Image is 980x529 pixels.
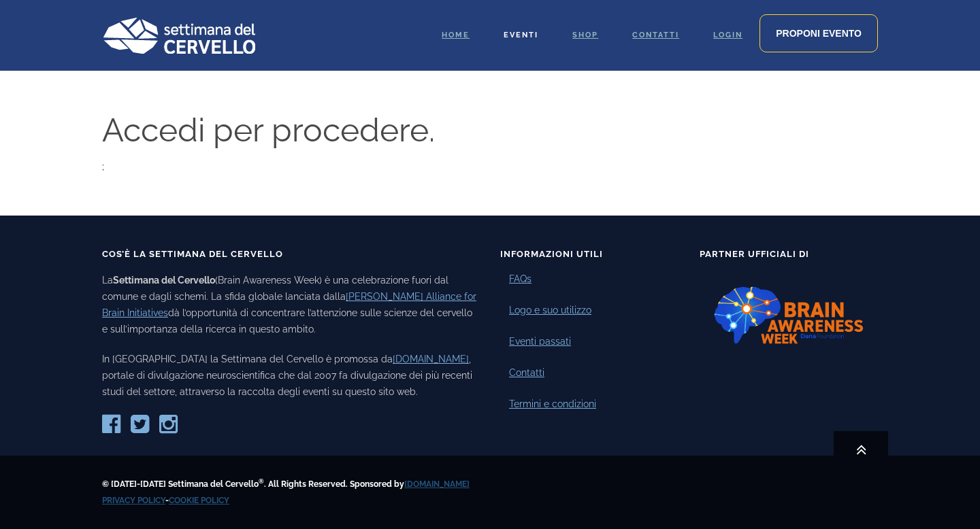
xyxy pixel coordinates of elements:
[509,303,591,318] a: Logo e suo utilizzo
[572,31,598,39] span: Shop
[509,397,596,411] a: Termini e condizioni
[632,31,679,39] span: Contatti
[92,108,888,175] div: ;
[102,249,283,259] span: Cos’è la Settimana del Cervello
[700,249,809,259] span: Partner Ufficiali di
[102,351,480,400] p: In [GEOGRAPHIC_DATA] la Settimana del Cervello è promossa da , portale di divulgazione neuroscien...
[713,31,742,39] span: Login
[509,335,571,349] a: Eventi passati
[102,476,878,509] div: © [DATE]-[DATE] Settimana del Cervello . All Rights Reserved. Sponsored by -
[776,28,862,39] span: Proponi evento
[509,366,544,380] a: Contatti
[102,291,476,318] a: [PERSON_NAME] Alliance for Brain Initiatives
[393,354,469,364] a: [DOMAIN_NAME]
[500,249,603,259] span: Informazioni Utili
[759,14,878,52] a: Proponi evento
[504,31,538,39] span: Eventi
[102,17,255,54] img: Logo
[509,272,532,286] a: FAQs
[113,275,215,286] b: Settimana del Cervello
[102,496,165,505] a: Privacy Policy
[700,272,879,359] img: Logo-BAW-nuovo.png
[102,272,480,337] p: La (Brain Awareness Week) è una celebrazione fuori dal comune e dagli schemi. La sfida globale la...
[442,31,470,39] span: Home
[259,478,264,485] sup: ®
[102,108,878,152] h2: Accedi per procedere.
[169,496,229,505] a: Cookie Policy
[404,479,470,489] a: [DOMAIN_NAME]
